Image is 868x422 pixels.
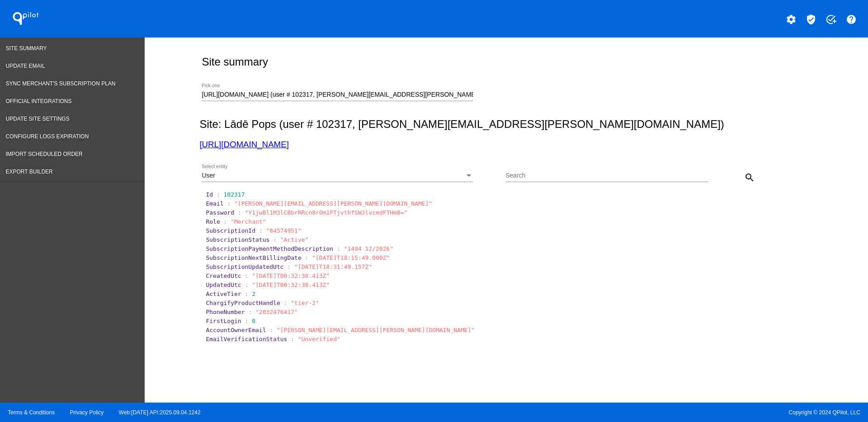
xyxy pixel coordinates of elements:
span: SubscriptionId [206,227,255,234]
span: ChargifyProductHandle [206,300,280,306]
span: SubscriptionUpdatedUtc [206,263,283,270]
span: : [305,254,309,261]
span: Copyright © 2024 QPilot, LLC [442,409,860,416]
span: : [273,236,277,243]
span: : [245,281,249,288]
span: : [337,245,340,252]
a: [URL][DOMAIN_NAME] [199,140,288,149]
span: ActiveTier [206,291,241,297]
span: : [217,191,220,198]
span: : [248,309,252,315]
span: SubscriptionNextBillingDate [206,254,301,261]
span: SubscriptionStatus [206,236,269,243]
span: "tier-2" [291,300,319,306]
span: Sync Merchant's Subscription Plan [6,80,116,87]
span: "Merchant" [231,218,266,225]
span: Update Email [6,63,45,69]
a: Terms & Conditions [8,409,55,416]
span: Export Builder [6,169,53,175]
span: Update Site Settings [6,116,70,122]
span: AccountOwnerEmail [206,327,266,333]
mat-icon: search [744,172,755,183]
mat-icon: settings [786,14,797,25]
span: "[DATE]T18:15:49.000Z" [312,254,390,261]
input: Number [202,91,473,98]
span: PhoneNumber [206,309,245,315]
span: User [202,172,215,179]
span: "Y1jwBl1M3lCBbrRRcn8rOm1PTjvthfSWJlvcmdFTHm8=" [245,209,408,216]
a: Privacy Policy [70,409,104,416]
span: : [245,272,249,279]
span: Configure logs expiration [6,133,89,140]
span: Email [206,200,223,207]
span: Import Scheduled Order [6,151,83,157]
span: : [245,318,249,324]
mat-icon: add_task [826,14,836,25]
span: Id [206,191,213,198]
span: : [287,263,291,270]
span: CreatedUtc [206,272,241,279]
span: "Active" [280,236,309,243]
mat-icon: help [846,14,857,25]
span: Site Summary [6,45,47,52]
mat-select: Select entity [202,172,473,179]
span: : [269,327,273,333]
span: EmailVerificationStatus [206,336,287,342]
span: 0 [252,318,255,324]
span: "[PERSON_NAME][EMAIL_ADDRESS][PERSON_NAME][DOMAIN_NAME]" [277,327,475,333]
h2: Site summary [202,56,268,68]
span: "[DATE]T18:31:49.157Z" [294,263,372,270]
span: FirstLogin [206,318,241,324]
span: : [284,300,288,306]
span: "[DATE]T00:32:38.413Z" [252,281,330,288]
span: Password [206,209,234,216]
span: UpdatedUtc [206,281,241,288]
span: : [224,218,227,225]
h1: QPilot [8,9,44,28]
a: Web:[DATE] API:2025.09.04.1242 [119,409,201,416]
h2: Site: Lādē Pops (user # 102317, [PERSON_NAME][EMAIL_ADDRESS][PERSON_NAME][DOMAIN_NAME]) [199,118,809,131]
span: : [245,291,249,297]
span: SubscriptionPaymentMethodDescription [206,245,333,252]
span: Role [206,218,220,225]
span: : [238,209,241,216]
span: "1494 12/2026" [344,245,394,252]
span: : [227,200,231,207]
span: : [259,227,263,234]
span: "84574951" [266,227,301,234]
span: 102317 [224,191,245,198]
span: "2032476417" [255,309,298,315]
span: "Unverified" [298,336,340,342]
mat-icon: verified_user [806,14,816,25]
input: Search [505,172,708,179]
span: 2 [252,291,255,297]
span: "[PERSON_NAME][EMAIL_ADDRESS][PERSON_NAME][DOMAIN_NAME]" [234,200,432,207]
span: "[DATE]T00:32:38.413Z" [252,272,330,279]
span: : [291,336,294,342]
span: Official Integrations [6,98,72,104]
